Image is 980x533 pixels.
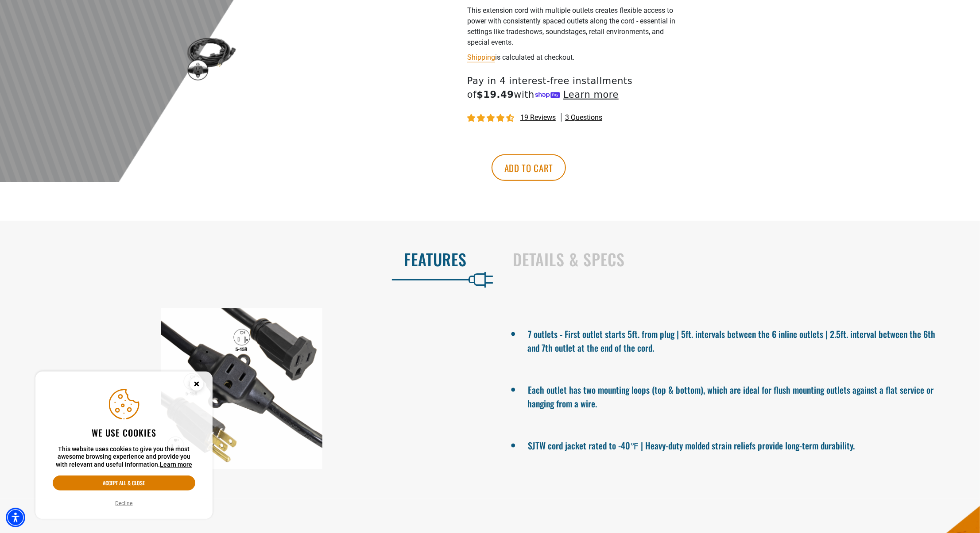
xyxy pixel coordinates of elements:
a: This website uses cookies to give you the most awesome browsing experience and provide you with r... [160,461,192,468]
h2: We use cookies [53,427,195,438]
h2: Details & Specs [513,250,962,268]
span: This extension cord with multiple outlets creates flexible access to power with consistently spac... [467,6,675,46]
h2: Features [19,250,467,268]
span: 4.68 stars [467,114,516,123]
button: Accept all & close [53,475,195,491]
span: 3 questions [565,113,602,123]
li: SJTW cord jacket rated to -40℉ | Heavy-duty molded strain reliefs provide long-term durability. [528,437,949,452]
div: Accessibility Menu [6,508,25,527]
button: Decline [113,499,136,508]
img: black [186,31,237,82]
li: Each outlet has two mounting loops (top & bottom), which are ideal for flush mounting outlets aga... [528,381,949,410]
button: Close this option [181,372,213,399]
div: is calculated at checkout. [467,51,684,63]
span: 19 reviews [520,113,556,122]
p: This website uses cookies to give you the most awesome browsing experience and provide you with r... [53,445,195,469]
aside: Cookie Consent [35,372,213,519]
button: Add to cart [492,154,566,181]
a: Shipping [467,53,495,61]
li: 7 outlets - First outlet starts 5ft. from plug | 5ft. intervals between the 6 inline outlets | 2.... [528,325,949,354]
